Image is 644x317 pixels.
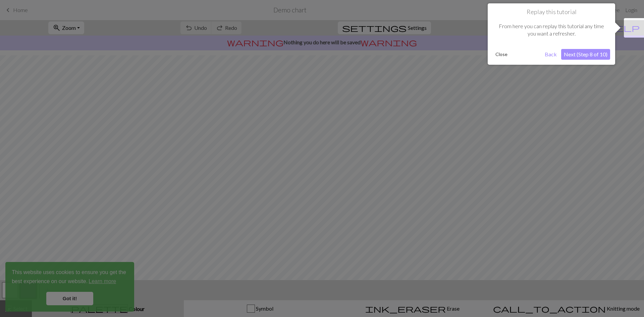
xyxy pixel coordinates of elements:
[493,49,510,59] button: Close
[493,16,610,44] div: From here you can replay this tutorial any time you want a refresher.
[561,49,610,60] button: Next (Step 8 of 10)
[493,8,610,16] h1: Replay this tutorial
[488,3,615,65] div: Replay this tutorial
[542,49,559,60] button: Back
